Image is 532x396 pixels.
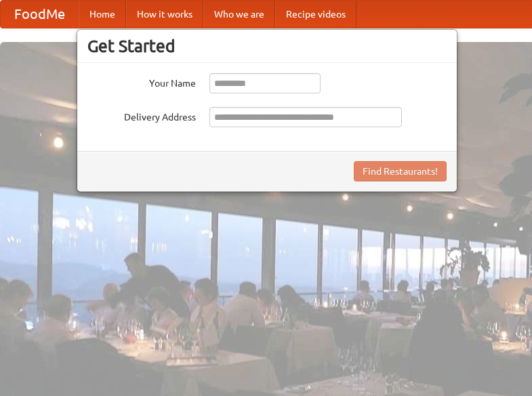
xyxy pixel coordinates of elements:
[203,1,275,28] a: Who we are
[275,1,356,28] a: Recipe videos
[126,1,203,28] a: How it works
[87,73,196,90] label: Your Name
[79,1,126,28] a: Home
[87,107,196,124] label: Delivery Address
[354,161,447,181] button: Find Restaurants!
[87,36,447,56] h3: Get Started
[1,1,79,28] a: FoodMe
